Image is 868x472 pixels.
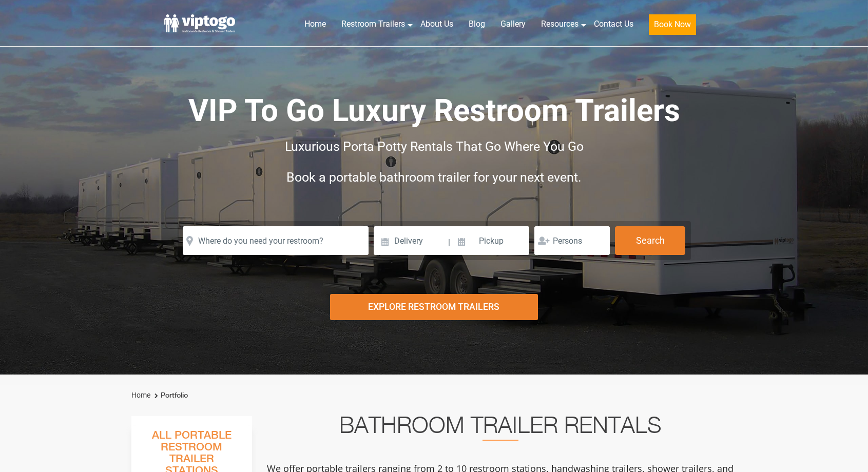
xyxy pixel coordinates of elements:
span: Book a portable bathroom trailer for your next event. [286,170,582,185]
input: Where do you need your restroom? [183,226,369,255]
a: Gallery [493,13,533,35]
div: Explore Restroom Trailers [330,294,538,320]
button: Search [615,226,685,255]
a: Blog [461,13,493,35]
input: Delivery [374,226,447,255]
span: VIP To Go Luxury Restroom Trailers [188,92,680,129]
a: About Us [413,13,461,35]
a: Resources [533,13,586,35]
span: | [448,226,450,259]
a: Book Now [641,13,704,41]
a: Restroom Trailers [334,13,413,35]
a: Home [297,13,334,35]
input: Pickup [452,226,530,255]
li: Portfolio [152,389,188,402]
a: Contact Us [586,13,641,35]
h2: Bathroom Trailer Rentals [266,416,735,441]
input: Persons [534,226,610,255]
span: Luxurious Porta Potty Rentals That Go Where You Go [285,139,584,154]
a: Home [131,391,150,399]
button: Book Now [649,14,696,35]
